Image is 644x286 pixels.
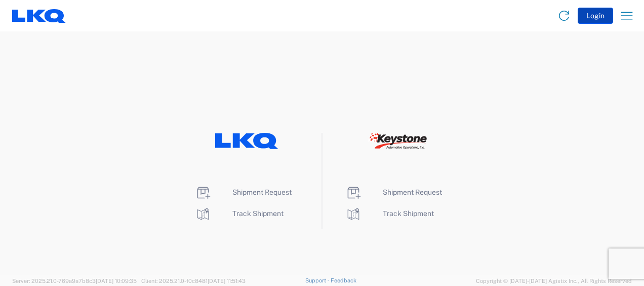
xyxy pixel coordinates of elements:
span: Client: 2025.21.0-f0c8481 [141,278,246,284]
span: Track Shipment [232,209,284,218]
span: Server: 2025.21.0-769a9a7b8c3 [12,278,137,284]
a: Shipment Request [195,188,292,196]
button: Login [578,8,613,24]
span: Shipment Request [232,188,292,196]
a: Support [305,277,331,283]
a: Shipment Request [345,188,442,196]
span: Track Shipment [383,209,434,218]
span: Shipment Request [383,188,442,196]
a: Track Shipment [345,209,434,218]
span: [DATE] 11:51:43 [208,278,246,284]
a: Feedback [331,277,356,283]
span: [DATE] 10:09:35 [96,278,137,284]
a: Track Shipment [195,209,284,218]
span: Copyright © [DATE]-[DATE] Agistix Inc., All Rights Reserved [476,276,632,285]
